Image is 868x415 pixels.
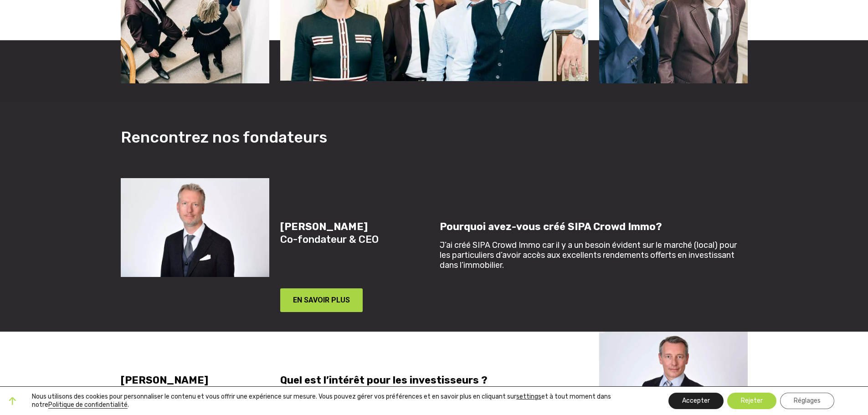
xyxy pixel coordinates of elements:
button: settings [516,393,541,401]
img: Team [121,178,269,277]
h3: Rencontrez nos fondateurs [115,120,753,178]
button: Réglages [780,393,834,409]
button: Accepter [668,393,724,409]
strong: [PERSON_NAME] [280,220,368,233]
p: J’ai créé SIPA Crowd Immo car il y a un besoin évident sur le marché (local) pour les particulier... [440,240,748,270]
p: Nous utilisons des cookies pour personnaliser le contenu et vous offrir une expérience sur mesure... [32,393,641,409]
h5: Co-fondateur & CFO [121,374,269,400]
h5: Co-fondateur & CEO [280,220,429,246]
button: EN SAVOIR PLUS [280,288,363,312]
button: Rejeter [727,393,776,409]
strong: Quel est l’intérêt pour les investisseurs ? [280,374,488,386]
strong: [PERSON_NAME] [121,374,208,386]
a: Politique de confidentialité [48,401,128,409]
strong: Pourquoi avez-vous créé SIPA Crowd Immo? [440,220,662,233]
